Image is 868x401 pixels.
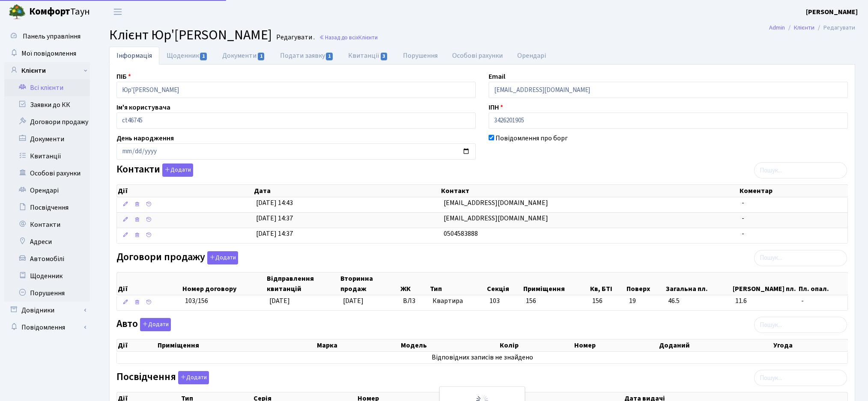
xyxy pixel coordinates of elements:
[182,273,266,295] th: Номер договору
[29,5,90,19] span: Таун
[116,133,174,143] label: День народження
[798,273,847,295] th: Пл. опал.
[499,339,573,351] th: Колір
[200,53,207,60] span: 1
[138,317,171,332] a: Додати
[806,7,858,17] a: [PERSON_NAME]
[4,285,90,302] a: Порушення
[754,317,847,333] input: Пошук...
[4,113,90,131] a: Договори продажу
[157,339,316,351] th: Приміщення
[739,185,848,197] th: Коментар
[358,33,378,42] span: Клієнти
[116,371,209,384] label: Посвідчення
[23,32,81,41] span: Панель управління
[381,53,388,60] span: 3
[326,53,333,60] span: 1
[589,273,626,295] th: Кв, БТІ
[117,273,182,295] th: Дії
[4,131,90,148] a: Документи
[117,185,253,197] th: Дії
[116,163,193,177] label: Контакти
[814,23,855,33] li: Редагувати
[316,339,400,351] th: Марка
[429,273,486,295] th: Тип
[754,250,847,266] input: Пошук...
[274,33,315,42] small: Редагувати .
[489,71,505,82] label: Email
[160,162,193,177] a: Додати
[205,250,238,264] a: Додати
[794,23,814,32] a: Клієнти
[4,250,90,267] a: Автомобілі
[116,71,131,82] label: ПІБ
[319,33,378,42] a: Назад до всіхКлієнти
[801,296,844,306] span: -
[4,182,90,199] a: Орендарі
[769,23,785,32] a: Admin
[440,185,738,197] th: Контакт
[215,47,272,65] a: Документи
[626,273,665,295] th: Поверх
[273,47,341,65] a: Подати заявку
[756,19,868,37] nav: breadcrumb
[495,133,568,143] label: Повідомлення про борг
[4,28,90,45] a: Панель управління
[9,3,26,21] img: logo.png
[256,229,293,238] span: [DATE] 14:37
[4,319,90,336] a: Повідомлення
[340,273,400,295] th: Вторинна продаж
[4,302,90,319] a: Довідники
[754,370,847,386] input: Пошук...
[444,229,478,238] span: 0504583888
[178,371,209,384] button: Посвідчення
[742,198,744,208] span: -
[742,229,744,238] span: -
[343,296,364,306] span: [DATE]
[742,214,744,223] span: -
[21,49,76,58] span: Мої повідомлення
[258,53,265,60] span: 1
[754,162,847,178] input: Пошук...
[400,339,499,351] th: Модель
[403,296,426,306] span: ВЛ3
[489,296,500,306] span: 103
[4,79,90,96] a: Всі клієнти
[207,251,238,264] button: Договори продажу
[444,198,548,208] span: [EMAIL_ADDRESS][DOMAIN_NAME]
[116,102,170,113] label: Ім'я користувача
[806,7,858,17] b: [PERSON_NAME]
[665,273,732,295] th: Загальна пл.
[400,273,429,295] th: ЖК
[4,267,90,285] a: Щоденник
[732,273,798,295] th: [PERSON_NAME] пл.
[266,273,340,295] th: Відправлення квитанцій
[116,318,171,331] label: Авто
[159,47,215,65] a: Щоденник
[117,352,847,363] td: Відповідних записів не знайдено
[433,296,483,306] span: Квартира
[489,102,503,113] label: ІПН
[341,47,395,65] a: Квитанції
[658,339,773,351] th: Доданий
[256,214,293,223] span: [DATE] 14:37
[396,47,445,65] a: Порушення
[526,296,536,306] span: 156
[185,296,208,306] span: 103/156
[629,296,662,306] span: 19
[773,339,847,351] th: Угода
[29,5,70,18] b: Комфорт
[445,47,510,65] a: Особові рахунки
[4,45,90,62] a: Мої повідомлення
[162,163,193,177] button: Контакти
[107,5,128,19] button: Переключити навігацію
[573,339,658,351] th: Номер
[522,273,589,295] th: Приміщення
[117,339,157,351] th: Дії
[116,251,238,264] label: Договори продажу
[269,296,290,306] span: [DATE]
[253,185,441,197] th: Дата
[256,198,293,208] span: [DATE] 14:43
[4,96,90,113] a: Заявки до КК
[510,47,553,65] a: Орендарі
